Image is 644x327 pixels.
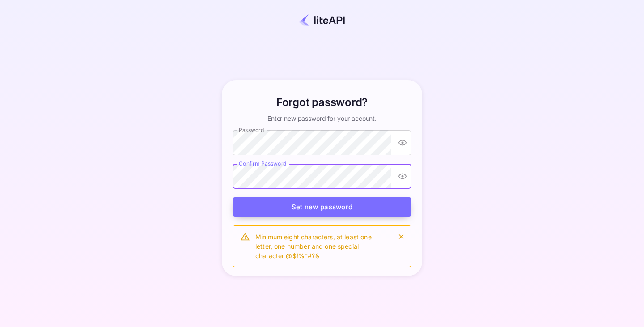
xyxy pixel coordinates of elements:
[395,230,407,243] button: close
[239,160,287,167] label: Confirm Password
[298,14,346,26] img: liteapi
[239,126,264,134] label: Password
[394,135,411,151] button: toggle password visibility
[276,94,368,110] h6: Forgot password?
[255,229,388,264] div: Minimum eight characters, at least one letter, one number and one special character @$!%*#?&
[233,197,411,217] button: Set new password
[394,168,411,184] button: toggle password visibility
[267,114,377,123] p: Enter new password for your account.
